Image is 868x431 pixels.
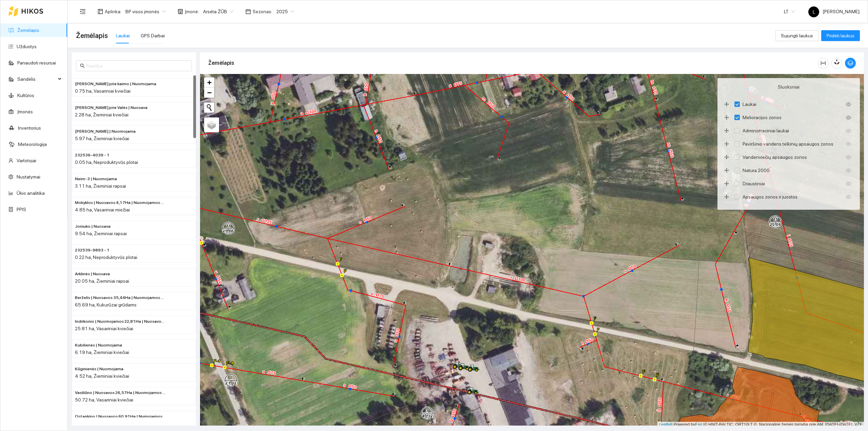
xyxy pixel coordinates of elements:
[17,27,39,33] a: Žemėlapis
[740,140,836,148] span: Paviršinio vandens telkinių apsaugos zonos
[207,78,212,87] span: +
[740,193,800,201] span: Apsaugos zonos ir juostos
[105,8,121,15] span: Aplinka :
[178,9,183,14] span: shop
[784,6,795,17] span: LT
[17,109,33,114] a: Įmonės
[75,390,166,396] span: Vasiliūno | Nuosavos 26,57Ha | Nuomojamos 24,15Ha
[740,180,768,187] span: Draustiniai
[204,117,219,132] a: Layers
[75,366,123,372] span: Kūginienės | Nuomojama
[740,167,772,174] span: Natura 2000
[818,58,829,69] button: column-width
[821,33,860,38] a: Pridėti laukus
[75,128,136,135] span: Ginaičių Valiaus | Nuomojama
[75,318,166,325] span: Indrikonio | Nuomojamos 22,81Ha | Nuosavos 3,00 Ha
[846,128,851,133] span: eye
[86,62,188,70] input: Paieška
[204,102,214,113] button: Initiate a new search
[75,350,129,355] span: 6.19 ha, Žieminiai kviečiai
[80,8,86,15] span: menu-fold
[75,81,156,87] span: Rolando prie kaimo | Nuomojama
[703,422,704,427] span: |
[75,302,137,307] span: 65.69 ha, Kukurūzai grūdams
[724,181,732,186] span: drag
[18,125,41,131] a: Inventorius
[18,142,47,147] a: Meteorologija
[75,200,166,206] span: Mokyklos | Nuosavos 4,17Ha | Nuomojamos 0,68Ha
[17,93,34,98] a: Kultūros
[781,32,813,39] span: Sujungti laukus
[75,342,122,349] span: Kubilienės | Nuomojama
[75,326,133,331] span: 25.81 ha, Vasariniai kviečiai
[846,115,851,120] span: eye
[203,6,233,17] span: Arsėta ŽŪB
[75,373,129,379] span: 4.52 ha, Žieminiai kviečiai
[724,115,732,120] span: drag
[813,6,815,17] span: L
[75,397,133,402] span: 50.72 ha, Vasariniai kviečiai
[245,9,251,14] span: calendar
[808,9,860,14] span: [PERSON_NAME]
[17,44,37,49] a: Užduotys
[75,183,126,189] span: 3.11 ha, Žieminiai rapsai
[75,152,110,158] span: 232536-4039 - 1
[75,278,129,284] span: 20.05 ha, Žieminiai rapsai
[657,422,864,428] div: | Powered by © HNIT-BALTIC; ORT10LT ©, Nacionalinė žemės tarnyba prie AM, [DATE]-[DATE], VŽF
[724,142,732,146] span: drag
[846,155,851,160] span: eye
[775,33,818,38] a: Sujungti laukus
[695,422,702,427] a: Esri
[17,158,36,163] a: Vartotojai
[75,160,138,165] span: 0.05 ha, Neproduktyvūs plotai
[98,9,103,14] span: layout
[208,53,818,73] div: Žemėlapis
[17,174,40,180] a: Nustatymai
[75,88,131,94] span: 0.75 ha, Vasariniai kviečiai
[17,60,56,65] a: Panaudoti resursai
[75,231,127,236] span: 9.54 ha, Žieminiai rapsai
[253,8,272,15] span: Sezonas :
[846,194,851,200] span: eye
[76,5,90,18] button: menu-fold
[724,102,732,107] span: drag
[75,413,166,420] span: Ostankino | Nuosavos 60,91Ha | Numojamos 44,38Ha
[740,114,784,121] span: Melioracijos zonos
[740,100,759,108] span: Laukai
[846,168,851,173] span: eye
[724,168,732,173] span: drag
[740,153,810,161] span: Vandenviečių apsaugos zonos
[724,128,732,133] span: drag
[207,88,212,97] span: −
[75,255,137,260] span: 0.22 ha, Neproduktyvūs plotai
[75,176,117,182] span: Neim-3 | Nuomojama
[17,190,45,196] a: Ūkio analitika
[846,181,851,186] span: eye
[75,223,111,230] span: Joniuko | Nuosava
[75,247,110,254] span: 232539-9893 - 1
[185,8,199,15] span: Įmonė :
[125,6,165,17] span: BP visos įmonės
[75,105,147,111] span: Rolando prie Valės | Nuosava
[724,194,732,199] span: drag
[75,271,110,277] span: Arklinės | Nuosava
[141,32,165,39] div: GPS Darbai
[75,207,130,212] span: 4.85 ha, Vasariniai miežiai
[17,207,26,212] a: PPIS
[116,32,130,39] div: Laukai
[846,142,851,147] span: eye
[17,72,56,86] span: Sandėlis
[775,30,818,41] button: Sujungti laukus
[204,88,214,98] a: Zoom out
[827,32,854,39] span: Pridėti laukus
[818,60,828,66] span: column-width
[75,112,129,117] span: 2.28 ha, Žieminiai kviečiai
[75,136,129,141] span: 5.97 ha, Žieminiai kviečiai
[740,127,792,134] span: Administraciniai laukai
[80,63,85,68] span: search
[76,30,108,41] span: Žemėlapis
[75,295,166,301] span: Berželis | Nuosavos 35,44Ha | Nuomojamos 30,25Ha
[204,77,214,88] a: Zoom in
[659,422,671,427] a: Leaflet
[846,102,851,107] span: eye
